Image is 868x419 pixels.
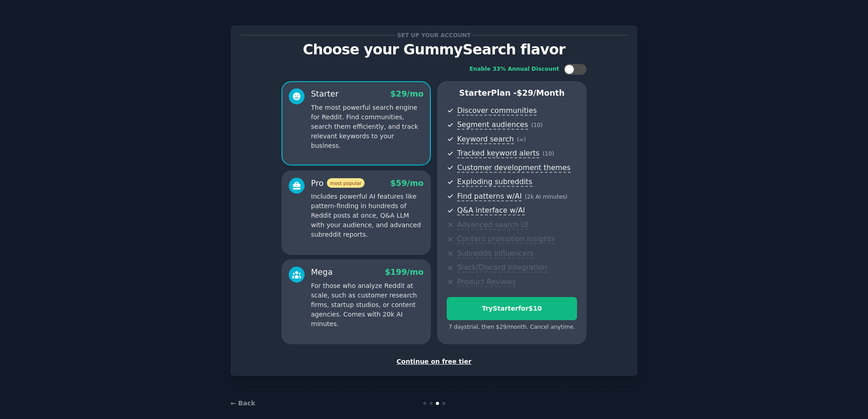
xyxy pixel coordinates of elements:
[327,178,365,188] span: most popular
[517,88,565,97] span: $ 29 /month
[525,194,567,200] span: ( 2k AI minutes )
[240,357,628,366] div: Continue on free tier
[311,281,424,329] p: For those who analyze Reddit at scale, such as customer research firms, startup studios, or conte...
[385,268,424,277] span: $ 199 /mo
[447,88,577,99] p: Starter Plan -
[542,151,554,157] span: ( 10 )
[457,120,528,130] span: Segment audiences
[457,163,571,173] span: Customer development themes
[457,192,522,201] span: Find patterns w/AI
[240,42,628,58] p: Choose your GummySearch flavor
[457,106,537,116] span: Discover communities
[396,30,473,40] span: Set up your account
[457,249,533,258] span: Subreddit influencers
[311,103,424,151] p: The most powerful search engine for Reddit. Find communities, search them efficiently, and track ...
[457,149,539,158] span: Tracked keyword alerts
[447,304,577,313] div: Try Starter for $10
[390,89,424,98] span: $ 29 /mo
[311,178,365,189] div: Pro
[311,88,339,100] div: Starter
[457,135,514,144] span: Keyword search
[390,179,424,188] span: $ 59 /mo
[311,267,333,278] div: Mega
[457,177,532,187] span: Exploding subreddits
[457,234,555,244] span: Content promotion insights
[457,263,547,273] span: Slack/Discord integration
[447,323,577,331] div: 7 days trial, then $ 29 /month . Cancel anytime.
[311,192,424,239] p: Includes powerful AI features like pattern-finding in hundreds of Reddit posts at once, Q&A LLM w...
[231,400,255,407] a: ← Back
[457,278,516,287] span: Product Reviews
[457,220,528,230] span: Advanced search UI
[457,206,525,215] span: Q&A interface w/AI
[469,65,559,73] div: Enable 33% Annual Discount
[531,122,542,128] span: ( 10 )
[517,136,526,143] span: ( ∞ )
[447,297,577,320] button: TryStarterfor$10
